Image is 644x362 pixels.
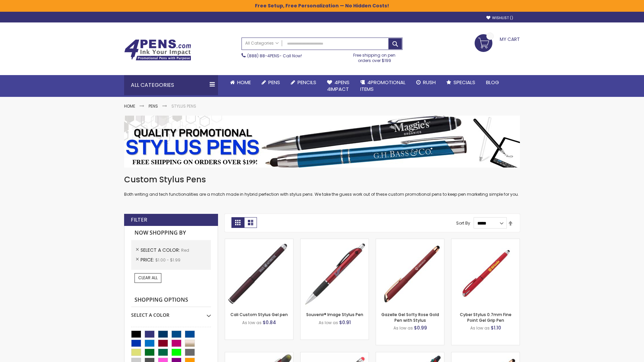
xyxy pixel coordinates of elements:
strong: Stylus Pens [171,103,196,109]
span: $0.99 [414,324,427,331]
a: (888) 88-4PENS [247,53,279,59]
a: Home [124,103,135,109]
strong: Now Shopping by [131,226,211,240]
a: Cali Custom Stylus Gel pen [230,312,288,317]
span: - Call Now! [247,53,302,59]
a: Clear All [135,273,161,283]
img: Gazelle Gel Softy Rose Gold Pen with Stylus-Red [376,239,444,307]
div: Both writing and tech functionalities are a match made in hybrid perfection with stylus pens. We ... [124,174,520,197]
div: All Categories [124,75,218,95]
a: 4Pens4impact [322,75,355,97]
img: Cali Custom Stylus Gel pen-Red [225,239,293,307]
span: As low as [470,325,490,331]
a: Islander Softy Gel with Stylus - ColorJet Imprint-Red [301,352,369,358]
a: Gazelle Gel Softy Rose Gold Pen with Stylus [381,312,439,323]
span: Pencils [298,79,316,86]
a: Pens [149,103,158,109]
a: Gazelle Gel Softy Rose Gold Pen with Stylus - ColorJet-Red [451,352,520,358]
h1: Custom Stylus Pens [124,174,520,185]
a: Wishlist [486,15,513,20]
a: Cyber Stylus 0.7mm Fine Point Gel Grip Pen-Red [451,239,520,244]
a: Specials [441,75,481,90]
span: As low as [319,320,338,325]
div: Select A Color [131,307,211,318]
strong: Filter [131,216,147,224]
span: Specials [453,79,475,86]
a: Souvenir® Image Stylus Pen [306,312,363,317]
a: Gazelle Gel Softy Rose Gold Pen with Stylus-Red [376,239,444,244]
div: Free shipping on pen orders over $199 [346,50,403,63]
a: Pencils [285,75,322,90]
img: Stylus Pens [124,116,520,168]
a: All Categories [242,38,282,49]
span: Price [141,256,155,263]
label: Sort By [456,220,470,226]
img: 4Pens Custom Pens and Promotional Products [124,39,191,61]
span: Pens [268,79,280,86]
a: 4PROMOTIONALITEMS [355,75,411,97]
span: Blog [486,79,499,86]
span: 4PROMOTIONAL ITEMS [360,79,406,93]
span: As low as [242,320,262,325]
a: Orbitor 4 Color Assorted Ink Metallic Stylus Pens-Red [376,352,444,358]
span: $1.00 - $1.99 [155,257,180,263]
a: Blog [481,75,504,90]
span: $0.91 [339,319,351,326]
span: $0.84 [263,319,276,326]
a: Rush [411,75,441,90]
span: Red [181,247,189,253]
a: Cali Custom Stylus Gel pen-Red [225,239,293,244]
strong: Shopping Options [131,293,211,307]
span: $1.10 [491,324,501,331]
a: Home [225,75,256,90]
a: Souvenir® Jalan Highlighter Stylus Pen Combo-Red [225,352,293,358]
a: Souvenir® Image Stylus Pen-Red [301,239,369,244]
span: All Categories [245,41,279,46]
img: Souvenir® Image Stylus Pen-Red [301,239,369,307]
strong: Grid [231,217,244,228]
span: 4Pens 4impact [327,79,350,93]
span: Rush [423,79,436,86]
a: Pens [256,75,285,90]
a: Cyber Stylus 0.7mm Fine Point Gel Grip Pen [460,312,512,323]
span: Home [237,79,251,86]
span: As low as [393,325,413,331]
span: Select A Color [141,247,181,253]
img: Cyber Stylus 0.7mm Fine Point Gel Grip Pen-Red [451,239,520,307]
span: Clear All [138,275,158,281]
